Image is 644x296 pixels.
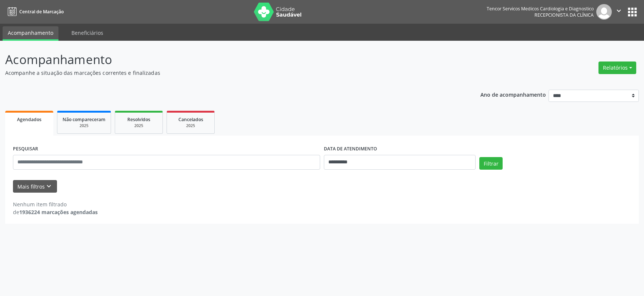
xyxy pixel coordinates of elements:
[615,7,623,15] i: 
[45,182,53,190] i: keyboard_arrow_down
[63,116,105,123] span: Não compareceram
[626,6,639,19] button: apps
[19,9,64,15] span: Central de Marcação
[487,6,594,12] div: Tencor Servicos Medicos Cardiologia e Diagnostico
[120,123,157,129] div: 2025
[66,26,108,39] a: Beneficiários
[324,143,377,155] label: DATA DE ATENDIMENTO
[178,116,203,123] span: Cancelados
[5,6,64,18] a: Central de Marcação
[612,4,626,20] button: 
[3,26,58,41] a: Acompanhamento
[5,50,449,69] p: Acompanhamento
[534,12,594,18] span: Recepcionista da clínica
[172,123,209,129] div: 2025
[596,4,612,20] img: img
[127,116,150,123] span: Resolvidos
[13,208,98,216] div: de
[63,123,105,129] div: 2025
[13,180,57,193] button: Mais filtroskeyboard_arrow_down
[17,116,41,123] span: Agendados
[19,209,98,216] strong: 1936224 marcações agendadas
[479,157,503,170] button: Filtrar
[480,90,546,99] p: Ano de acompanhamento
[13,200,98,208] div: Nenhum item filtrado
[13,143,38,155] label: PESQUISAR
[598,61,636,74] button: Relatórios
[5,69,449,77] p: Acompanhe a situação das marcações correntes e finalizadas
